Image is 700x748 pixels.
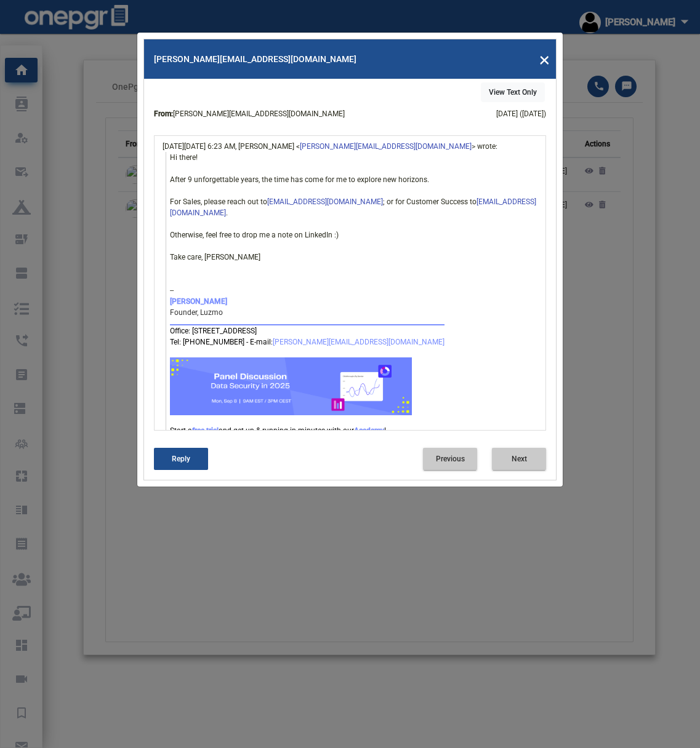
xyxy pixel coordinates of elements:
[170,425,538,436] div: Start a and get up & running in minutes with our !
[163,141,538,152] p: [DATE][DATE] 6:23 AM, [PERSON_NAME] < > wrote:
[529,39,560,78] button: Close
[170,307,445,325] p: Founder, Luzmo
[273,338,445,346] a: [PERSON_NAME][EMAIL_ADDRESS][DOMAIN_NAME]
[166,152,538,458] blockquote: --
[539,47,550,70] span: ×
[170,357,412,415] img: email_banner.png
[170,229,538,263] div: Otherwise, feel free to drop me a note on LinkedIn :) Take care, [PERSON_NAME]
[170,152,538,263] div: Hi there! After 9 unforgettable years, the time has come for me to explore new horizons. For Sale...
[354,426,384,435] a: Academy
[154,109,173,118] b: From:
[154,49,356,69] div: [PERSON_NAME][EMAIL_ADDRESS][DOMAIN_NAME]
[423,448,477,470] button: Previous
[492,448,546,470] button: Next
[172,455,190,463] span: Reply
[436,455,465,463] span: Previous
[300,142,472,151] a: [PERSON_NAME][EMAIL_ADDRESS][DOMAIN_NAME]
[154,108,345,119] div: [PERSON_NAME][EMAIL_ADDRESS][DOMAIN_NAME]
[170,325,445,336] p: Office: [STREET_ADDRESS]
[267,197,383,206] a: [EMAIL_ADDRESS][DOMAIN_NAME]
[170,296,445,307] p: [PERSON_NAME]
[192,426,219,435] a: free trial
[154,448,208,470] button: Reply
[512,455,527,463] span: Next
[496,108,546,119] div: [DATE] ([DATE])
[481,82,545,102] button: View Text Only
[170,336,445,348] p: Tel: [PHONE_NUMBER] - E-mail:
